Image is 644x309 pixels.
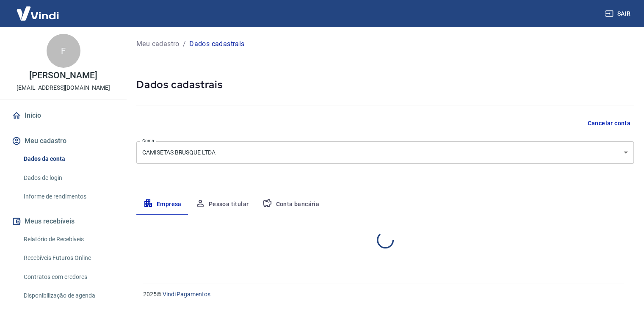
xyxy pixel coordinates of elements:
button: Sair [603,6,634,22]
a: Relatório de Recebíveis [20,231,116,248]
a: Vindi Pagamentos [163,291,210,298]
button: Meus recebíveis [10,212,116,231]
p: [PERSON_NAME] [29,71,97,80]
a: Recebíveis Futuros Online [20,249,116,267]
button: Pessoa titular [188,194,256,215]
a: Contratos com credores [20,268,116,286]
div: CAMISETAS BRUSQUE LTDA [136,141,634,164]
img: Vindi [10,0,65,26]
a: Disponibilização de agenda [20,287,116,304]
p: / [183,39,186,49]
label: Conta [142,138,154,144]
a: Informe de rendimentos [20,188,116,205]
p: 2025 © [143,290,624,299]
button: Meu cadastro [10,132,116,150]
button: Conta bancária [255,194,326,215]
a: Dados da conta [20,150,116,168]
a: Meu cadastro [136,39,180,49]
p: Dados cadastrais [189,39,244,49]
p: [EMAIL_ADDRESS][DOMAIN_NAME] [17,83,110,92]
h5: Dados cadastrais [136,78,634,91]
button: Cancelar conta [584,116,634,131]
a: Dados de login [20,169,116,187]
div: F [47,34,80,68]
a: Início [10,106,116,125]
button: Empresa [136,194,188,215]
